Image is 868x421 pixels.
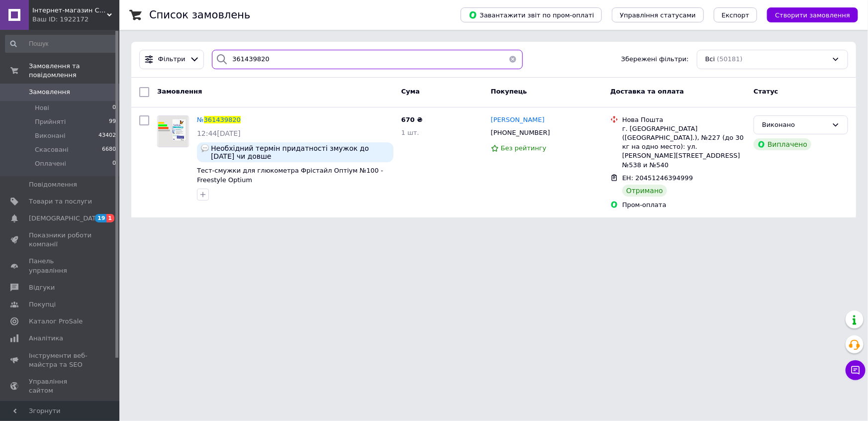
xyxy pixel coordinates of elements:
span: [PHONE_NUMBER] [491,129,550,136]
span: 99 [109,117,116,126]
span: 670 ₴ [401,116,423,123]
img: :speech_balloon: [201,144,209,152]
span: № [197,116,204,123]
span: Інструменти веб-майстра та SEO [29,351,92,369]
span: Покупець [491,88,527,95]
span: Оплачені [35,159,66,168]
span: Нові [35,104,49,112]
span: 6680 [102,145,116,154]
a: Створити замовлення [757,11,858,18]
span: ЕН: 20451246394999 [622,174,693,182]
button: Чат з покупцем [846,360,866,380]
span: Показники роботи компанії [29,231,92,249]
span: 12:44[DATE] [197,129,241,137]
input: Пошук [5,35,117,53]
div: Нова Пошта [622,115,746,124]
span: Покупці [29,300,56,309]
span: Необхідний термін придатності змужок до [DATE] чи довше [211,144,389,160]
span: Всі [705,55,715,64]
div: Виконано [762,120,828,130]
span: Скасовані [35,145,69,154]
span: 19 [95,214,106,222]
span: Управління сайтом [29,377,92,395]
div: Отримано [622,185,667,197]
span: Доставка та оплата [610,88,684,95]
span: 0 [112,159,116,168]
span: 0 [112,104,116,112]
span: [DEMOGRAPHIC_DATA] [29,214,102,223]
span: 43402 [98,131,116,140]
span: Панель управління [29,257,92,275]
span: Без рейтингу [501,144,547,152]
span: 1 [106,214,114,222]
span: Товари та послуги [29,197,92,206]
span: Статус [754,88,778,95]
span: Експорт [722,11,750,19]
div: Пром-оплата [622,201,746,210]
a: Тест-смужки для глюкометра Фрістайл Оптіум №100 - Freestyle Optium [197,167,383,184]
img: Фото товару [158,116,188,147]
button: Експорт [714,7,758,22]
span: Прийняті [35,117,66,126]
span: Виконані [35,131,66,140]
span: Замовлення [29,88,70,97]
span: 1 шт. [401,129,419,136]
span: Замовлення та повідомлення [29,62,119,80]
h1: Список замовлень [149,9,250,21]
span: Збережені фільтри: [621,55,689,64]
span: Створити замовлення [775,11,850,19]
button: Очистить [503,50,523,69]
a: №361439820 [197,116,241,123]
span: (50181) [717,55,743,63]
span: Cума [401,88,420,95]
span: Управління статусами [620,11,696,19]
span: Повідомлення [29,180,77,189]
a: Фото товару [157,115,189,147]
span: Завантажити звіт по пром-оплаті [469,10,594,19]
span: Каталог ProSale [29,317,83,326]
input: Пошук за номером замовлення, ПІБ покупця, номером телефону, Email, номером накладної [212,50,522,69]
div: г. [GEOGRAPHIC_DATA] ([GEOGRAPHIC_DATA].), №227 (до 30 кг на одно место): ул. [PERSON_NAME][STREE... [622,124,746,170]
button: Управління статусами [612,7,704,22]
button: Створити замовлення [767,7,858,22]
span: Аналітика [29,334,63,343]
div: Виплачено [754,138,811,150]
div: Ваш ID: 1922172 [32,15,119,24]
span: Інтернет-магазин СМУЖКА [32,6,107,15]
span: Фільтри [158,55,186,64]
a: [PERSON_NAME] [491,115,545,125]
span: 361439820 [204,116,241,123]
span: Відгуки [29,283,55,292]
button: Завантажити звіт по пром-оплаті [461,7,602,22]
span: Замовлення [157,88,202,95]
span: [PERSON_NAME] [491,116,545,123]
